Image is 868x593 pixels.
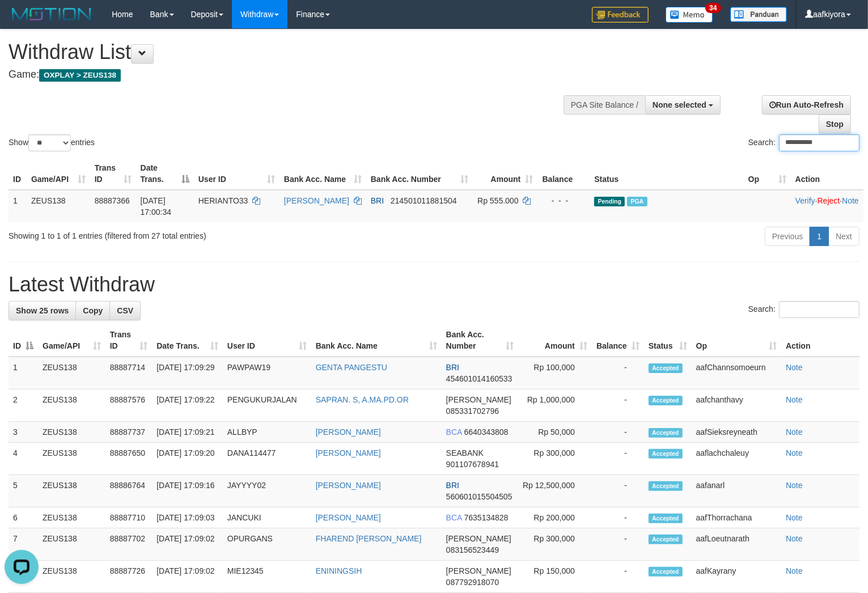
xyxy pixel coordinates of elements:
[311,324,442,357] th: Bank Acc. Name: activate to sort column ascending
[280,158,366,190] th: Bank Acc. Name: activate to sort column ascending
[152,528,223,561] td: [DATE] 17:09:02
[117,306,133,315] span: CSV
[446,406,499,416] span: Copy 085331702796 to clipboard
[786,566,803,575] a: Note
[38,324,105,357] th: Game/API: activate to sort column ascending
[152,561,223,593] td: [DATE] 17:09:02
[223,422,311,443] td: ALLBYP
[473,158,537,190] th: Amount: activate to sort column ascending
[542,195,585,206] div: - - -
[786,427,803,437] a: Note
[75,301,110,320] a: Copy
[316,448,381,458] a: [PERSON_NAME]
[446,427,462,437] span: BCA
[446,448,484,458] span: SEABANK
[644,324,692,357] th: Status: activate to sort column ascending
[446,363,459,372] span: BRI
[748,134,859,151] label: Search:
[446,492,513,501] span: Copy 560601015504505 to clipboard
[9,158,27,190] th: ID
[730,7,787,22] img: panduan.png
[366,158,473,190] th: Bank Acc. Number: activate to sort column ascending
[786,534,803,543] a: Note
[105,357,152,389] td: 88887714
[105,528,152,561] td: 88887702
[316,427,381,437] a: [PERSON_NAME]
[446,460,499,469] span: Copy 901107678941 to clipboard
[105,324,152,357] th: Trans ID: activate to sort column ascending
[27,158,90,190] th: Game/API: activate to sort column ascending
[223,528,311,561] td: OPURGANS
[38,389,105,422] td: ZEUS138
[223,443,311,475] td: DANA114477
[152,389,223,422] td: [DATE] 17:09:22
[194,158,280,190] th: User ID: activate to sort column ascending
[9,190,27,222] td: 1
[590,158,743,190] th: Status
[316,566,362,575] a: ENININGSIH
[9,134,95,151] label: Show entries
[791,158,863,190] th: Action
[446,374,513,383] span: Copy 454601014160533 to clipboard
[518,528,592,561] td: Rp 300,000
[786,448,803,458] a: Note
[38,528,105,561] td: ZEUS138
[592,443,644,475] td: -
[518,324,592,357] th: Amount: activate to sort column ascending
[786,513,803,522] a: Note
[223,507,311,528] td: JANCUKI
[649,481,683,491] span: Accepted
[781,324,859,357] th: Action
[152,357,223,389] td: [DATE] 17:09:29
[105,475,152,507] td: 88886764
[16,306,69,315] span: Show 25 rows
[95,196,130,205] span: 88887366
[518,357,592,389] td: Rp 100,000
[38,357,105,389] td: ZEUS138
[446,481,459,490] span: BRI
[627,197,647,206] span: Marked by aafanarl
[518,561,592,593] td: Rp 150,000
[649,514,683,523] span: Accepted
[446,566,511,575] span: [PERSON_NAME]
[748,301,859,318] label: Search:
[518,475,592,507] td: Rp 12,500,000
[109,301,141,320] a: CSV
[105,443,152,475] td: 88887650
[477,196,518,205] span: Rp 555.000
[592,389,644,422] td: -
[9,226,353,242] div: Showing 1 to 1 of 1 entries (filtered from 27 total entries)
[9,301,76,320] a: Show 25 rows
[518,507,592,528] td: Rp 200,000
[592,357,644,389] td: -
[446,578,499,587] span: Copy 087792918070 to clipboard
[819,115,851,134] a: Stop
[446,545,499,554] span: Copy 083156523449 to clipboard
[152,422,223,443] td: [DATE] 17:09:21
[446,534,511,543] span: [PERSON_NAME]
[762,95,851,115] a: Run Auto-Refresh
[316,534,422,543] a: FHAREND [PERSON_NAME]
[649,567,683,577] span: Accepted
[152,443,223,475] td: [DATE] 17:09:20
[9,443,38,475] td: 4
[779,301,859,318] input: Search:
[391,196,457,205] span: Copy 214501011881504 to clipboard
[692,443,781,475] td: aaflachchaleuy
[105,507,152,528] td: 88887710
[223,324,311,357] th: User ID: activate to sort column ascending
[223,389,311,422] td: PENGUKURJALAN
[38,507,105,528] td: ZEUS138
[744,158,791,190] th: Op: activate to sort column ascending
[446,513,462,522] span: BCA
[9,69,568,81] h4: Game:
[371,196,384,205] span: BRI
[518,422,592,443] td: Rp 50,000
[592,475,644,507] td: -
[38,443,105,475] td: ZEUS138
[152,324,223,357] th: Date Trans.: activate to sort column ascending
[592,7,649,23] img: Feedback.jpg
[518,443,592,475] td: Rp 300,000
[828,227,859,246] a: Next
[5,5,39,39] button: Open LiveChat chat widget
